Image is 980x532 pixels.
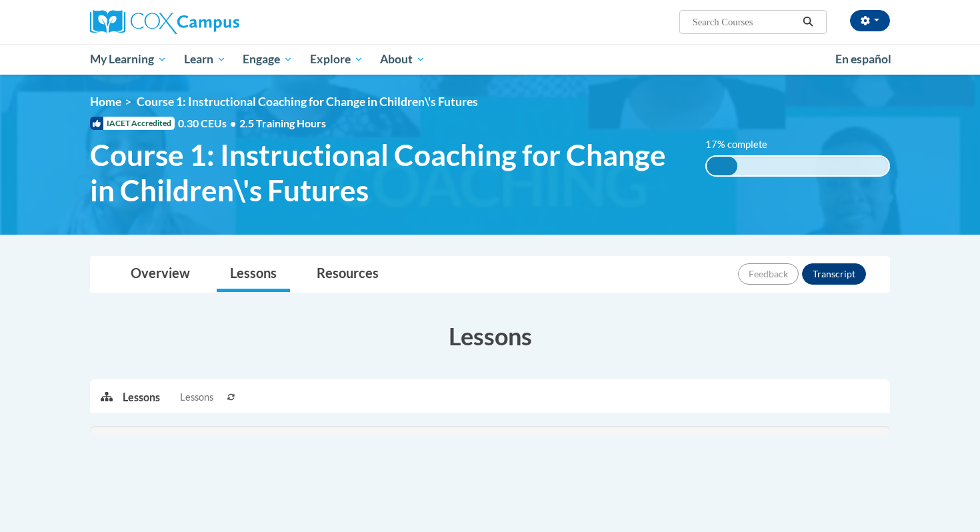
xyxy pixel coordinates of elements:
[691,14,798,30] input: Search Courses
[380,51,425,67] span: About
[850,10,890,31] button: Account Settings
[798,14,818,30] button: Search
[178,116,239,131] span: 0.30 CEUs
[90,95,121,109] a: Home
[90,319,890,353] h3: Lessons
[90,10,239,34] img: Cox Campus
[243,51,293,67] span: Engage
[81,44,175,75] a: My Learning
[90,51,167,67] span: My Learning
[230,117,236,129] span: •
[70,44,910,75] div: Main menu
[239,117,326,129] span: 2.5 Training Hours
[310,51,363,67] span: Explore
[301,44,372,75] a: Explore
[90,10,343,34] a: Cox Campus
[117,257,203,292] a: Overview
[707,157,737,175] div: 17% complete
[303,257,392,292] a: Resources
[175,44,235,75] a: Learn
[123,390,160,405] p: Lessons
[705,137,782,152] label: 17% complete
[90,117,175,130] span: IACET Accredited
[802,263,866,285] button: Transcript
[180,390,213,405] span: Lessons
[217,257,290,292] a: Lessons
[827,45,900,73] a: En español
[372,44,435,75] a: About
[835,52,891,66] span: En español
[234,44,301,75] a: Engage
[90,137,685,208] span: Course 1: Instructional Coaching for Change in Children\'s Futures
[137,95,478,109] span: Course 1: Instructional Coaching for Change in Children\'s Futures
[738,263,799,285] button: Feedback
[184,51,226,67] span: Learn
